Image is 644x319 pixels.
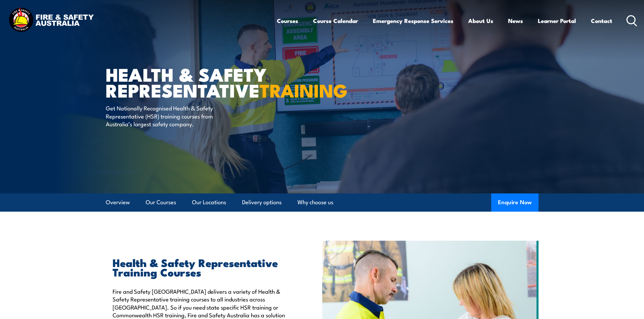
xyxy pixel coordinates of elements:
[146,193,176,211] a: Our Courses
[113,258,291,276] h2: Health & Safety Representative Training Courses
[192,193,226,211] a: Our Locations
[468,12,493,30] a: About Us
[373,12,453,30] a: Emergency Response Services
[260,76,348,104] strong: TRAINING
[242,193,282,211] a: Delivery options
[106,66,273,98] h1: Health & Safety Representative
[313,12,358,30] a: Course Calendar
[508,12,523,30] a: News
[106,193,130,211] a: Overview
[297,193,333,211] a: Why choose us
[538,12,576,30] a: Learner Portal
[591,12,612,30] a: Contact
[491,193,539,212] button: Enquire Now
[277,12,298,30] a: Courses
[106,104,229,128] p: Get Nationally Recognised Health & Safety Representative (HSR) training courses from Australia’s ...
